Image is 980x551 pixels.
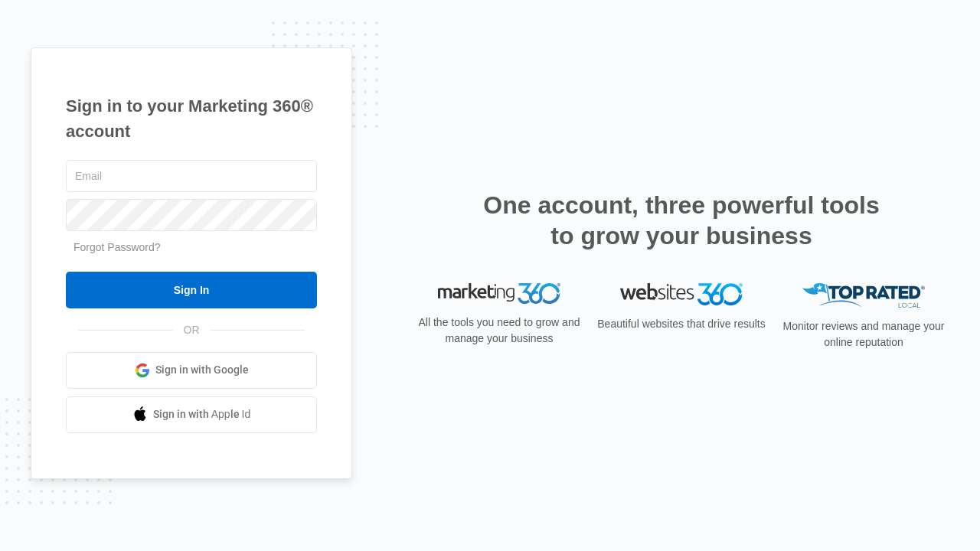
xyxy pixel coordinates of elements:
[155,362,249,378] span: Sign in with Google
[438,283,560,305] img: Marketing 360
[413,315,585,347] p: All the tools you need to grow and manage your business
[66,160,317,192] input: Email
[778,318,949,350] p: Monitor reviews and manage your online reputation
[73,241,161,253] a: Forgot Password?
[173,322,211,338] span: OR
[153,406,251,422] span: Sign in with Apple Id
[802,283,925,308] img: Top Rated Local
[66,272,317,308] input: Sign In
[620,283,743,305] img: Websites 360
[479,190,884,251] h2: One account, three powerful tools to grow your business
[66,93,317,144] h1: Sign in to your Marketing 360® account
[66,352,317,389] a: Sign in with Google
[596,316,767,332] p: Beautiful websites that drive results
[66,396,317,433] a: Sign in with Apple Id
